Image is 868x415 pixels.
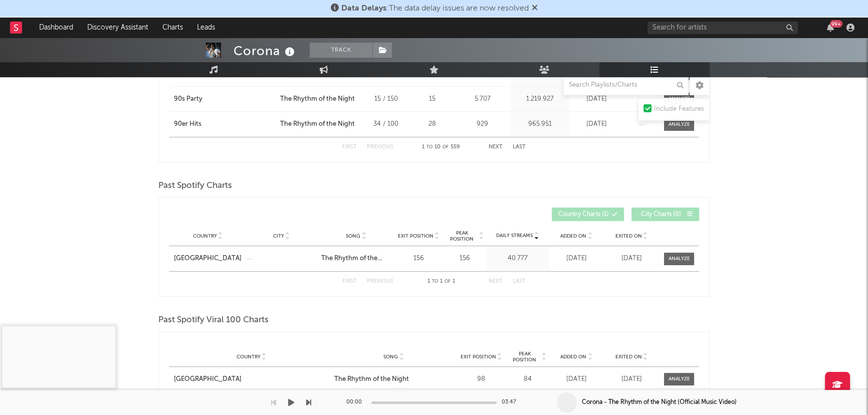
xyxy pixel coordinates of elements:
[334,374,454,384] a: The Rhythm of the Night
[513,279,526,284] button: Last
[367,279,393,284] button: Previous
[234,43,297,59] div: Corona
[158,314,269,326] span: Past Spotify Viral 100 Charts
[432,279,438,284] span: to
[514,119,566,129] div: 965.951
[456,119,509,129] div: 929
[174,94,275,104] a: 90s Party
[398,233,433,239] span: Exit Position
[647,22,798,34] input: Search for artists
[513,144,526,150] button: Last
[174,254,242,264] a: [GEOGRAPHIC_DATA]
[341,5,386,13] span: Data Delays
[514,94,566,104] div: 1.219.927
[532,5,538,13] span: Dismiss
[413,141,469,153] div: 1 10 559
[334,374,409,384] div: The Rhythm of the Night
[582,398,737,407] div: Corona - The Rhythm of the Night (Official Music Video)
[413,119,451,129] div: 28
[396,254,441,264] div: 156
[342,144,357,150] button: First
[446,254,484,264] div: 156
[502,396,522,408] div: 03:47
[310,43,372,58] button: Track
[367,144,393,150] button: Previous
[489,144,503,150] button: Next
[638,212,684,218] span: City Charts ( 0 )
[551,254,601,264] div: [DATE]
[158,180,232,192] span: Past Spotify Charts
[496,232,533,240] span: Daily Streams
[827,24,834,32] button: 99+
[631,207,699,221] button: City Charts(0)
[558,212,609,218] span: Country Charts ( 1 )
[193,233,217,239] span: Country
[456,94,509,104] div: 5.707
[237,354,261,360] span: Country
[443,145,449,149] span: of
[426,145,432,149] span: to
[341,5,529,13] span: : The data delay issues are now resolved
[571,94,621,104] div: [DATE]
[155,18,190,38] a: Charts
[509,374,546,384] div: 84
[489,254,546,264] div: 40.777
[461,354,496,360] span: Exit Position
[190,18,222,38] a: Leads
[446,230,478,242] span: Peak Position
[413,94,451,104] div: 15
[571,119,621,129] div: [DATE]
[445,279,451,284] span: of
[560,354,586,360] span: Added On
[654,103,704,115] div: Include Features
[383,354,398,360] span: Song
[321,254,391,264] a: The Rhythm of the Night
[273,233,284,239] span: City
[489,279,503,284] button: Next
[830,20,842,28] div: 99 +
[551,374,601,384] div: [DATE]
[363,94,408,104] div: 15 / 150
[174,119,201,129] div: 90er Hits
[509,351,540,363] span: Peak Position
[563,75,689,95] input: Search Playlists/Charts
[363,119,408,129] div: 34 / 100
[606,374,657,384] div: [DATE]
[615,354,642,360] span: Exited On
[342,279,357,284] button: First
[3,326,115,387] iframe: Corona - The Rhythm of the Night (Official Music Video)
[280,119,355,129] div: The Rhythm of the Night
[174,374,242,384] div: [GEOGRAPHIC_DATA]
[552,207,624,221] button: Country Charts(1)
[606,254,657,264] div: [DATE]
[346,396,366,408] div: 00:00
[280,94,355,104] div: The Rhythm of the Night
[560,233,586,239] span: Added On
[459,374,504,384] div: 98
[174,119,275,129] a: 90er Hits
[80,18,155,38] a: Discovery Assistant
[615,233,642,239] span: Exited On
[174,374,329,384] a: [GEOGRAPHIC_DATA]
[413,276,469,288] div: 1 1 1
[174,94,202,104] div: 90s Party
[32,18,80,38] a: Dashboard
[346,233,360,239] span: Song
